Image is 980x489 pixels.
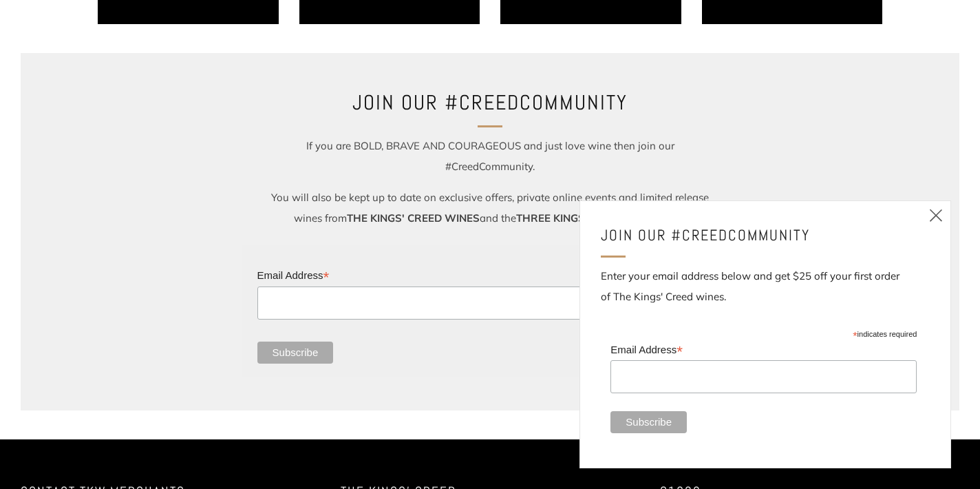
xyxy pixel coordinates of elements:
[257,342,334,364] input: Subscribe
[263,86,717,119] h2: Join our #CreedCommunity
[610,326,917,340] div: indicates required
[263,136,717,177] p: If you are BOLD, BRAVE AND COURAGEOUS and just love wine then join our #CreedCommunity.
[610,340,917,359] label: Email Address
[347,211,480,225] strong: THE KINGS' CREED WINES
[516,211,685,225] strong: THREE KINGS WINE MERCHANTS
[601,222,913,249] h4: JOIN OUR #CREEDCOMMUNITY
[610,411,687,433] input: Subscribe
[257,252,718,265] div: indicates required
[601,266,930,307] p: Enter your email address below and get $25 off your first order of The Kings' Creed wines.
[263,187,717,229] p: You will also be kept up to date on exclusive offers, private online events and limited release w...
[257,265,718,284] label: Email Address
